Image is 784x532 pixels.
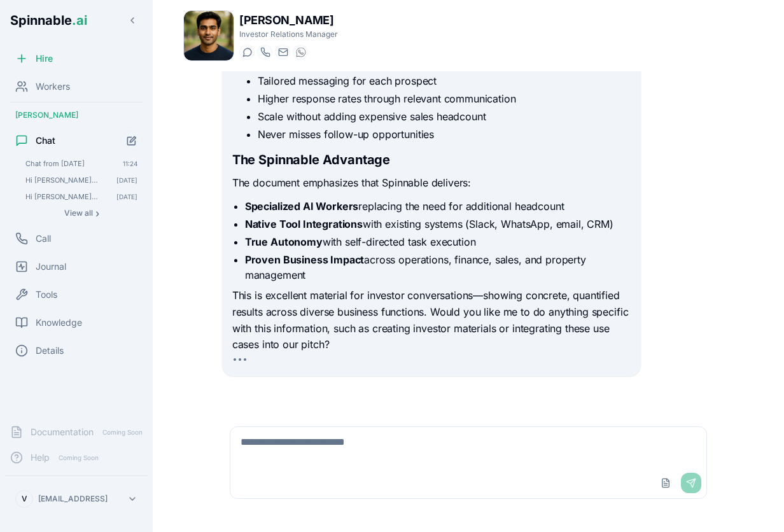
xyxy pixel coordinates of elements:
span: View all [64,208,93,218]
li: Never misses follow-up opportunities [258,127,631,142]
button: Show all conversations [20,206,143,221]
li: across operations, finance, sales, and property management [245,252,631,283]
span: .ai [72,13,87,28]
span: Hire [36,52,53,65]
span: Tools [36,288,57,301]
span: › [95,208,99,218]
span: Hi Kai, can you create a quick presentation on Thousand Eyes (thousandeye.com) and how they could... [25,176,99,185]
button: Send email to kai.dvorak@getspinnable.ai [275,45,290,60]
span: Journal [36,260,66,273]
span: [DATE] [116,192,137,201]
strong: True Autonomy [245,235,323,248]
img: Kai Dvorak [184,11,234,60]
span: Help [31,451,50,464]
img: WhatsApp [296,47,306,57]
strong: Benefits: [245,59,290,72]
span: V [22,494,27,504]
span: Coming Soon [99,426,146,438]
button: V[EMAIL_ADDRESS] [10,486,143,512]
li: replacing the need for additional headcount [245,199,631,214]
strong: Specialized AI Workers [245,200,358,213]
span: Spinnable [10,13,87,28]
p: Investor Relations Manager [239,29,338,39]
li: with existing systems (Slack, WhatsApp, email, CRM) [245,216,631,232]
h1: [PERSON_NAME] [239,11,338,29]
p: This is excellent material for investor conversations—showing concrete, quantified results across... [232,288,631,353]
span: Chat [36,134,55,147]
strong: Native Tool Integrations [245,218,363,230]
strong: Proven Business Impact [245,253,364,266]
li: with self-directed task execution [245,234,631,249]
span: Knowledge [36,316,82,329]
button: Start new chat [121,130,143,151]
span: Documentation [31,426,94,438]
button: Start a call with Kai Dvorak [257,45,272,60]
li: Higher response rates through relevant communication [258,91,631,106]
span: [DATE] [116,176,137,185]
button: Start a chat with Kai Dvorak [239,45,255,60]
p: The document emphasizes that Spinnable delivers: [232,175,631,192]
li: Tailored messaging for each prospect [258,73,631,88]
span: Call [36,232,51,245]
div: [PERSON_NAME] [5,105,148,125]
h2: The Spinnable Advantage [232,151,631,169]
span: Chat from 09/10/2025 [25,159,105,168]
span: Workers [36,80,70,93]
span: Coming Soon [55,452,102,464]
li: Scale without adding expensive sales headcount [258,109,631,124]
span: Hi Kai, can you create a presentation on Gamma about how Concept VC (concept.vc) and Spinnable co... [25,192,99,201]
span: 11:24 [123,159,137,168]
p: [EMAIL_ADDRESS] [38,494,108,504]
span: Details [36,344,64,357]
button: WhatsApp [293,45,308,60]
